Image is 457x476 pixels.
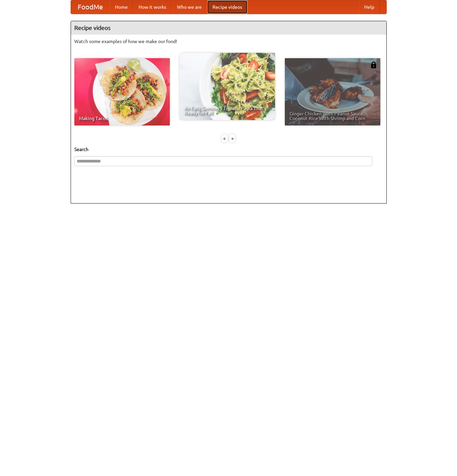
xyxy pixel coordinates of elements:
a: How it works [133,0,172,14]
div: » [229,134,235,143]
img: 483408.png [370,62,377,68]
span: Making Tacos [79,116,165,121]
a: Who we are [172,0,207,14]
p: Watch some examples of how we make our food! [74,38,383,45]
span: An Easy, Summery Tomato Pasta That's Ready for Fall [184,106,270,115]
a: Home [110,0,133,14]
a: Help [359,0,380,14]
a: FoodMe [71,0,110,14]
h5: Search [74,146,383,153]
a: Making Tacos [74,58,170,125]
a: An Easy, Summery Tomato Pasta That's Ready for Fall [180,53,275,120]
a: Recipe videos [207,0,247,14]
div: « [222,134,228,143]
h4: Recipe videos [71,21,386,35]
